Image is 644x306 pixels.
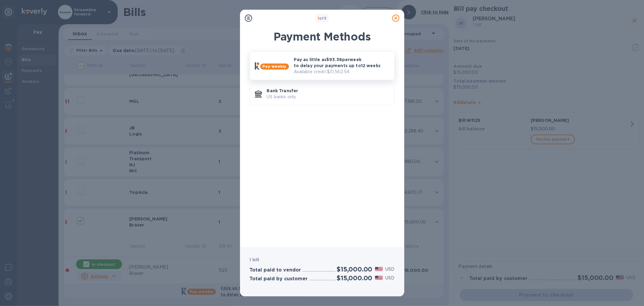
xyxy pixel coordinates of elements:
h1: Payment Methods [250,30,395,43]
h2: $15,000.00 [337,265,372,273]
p: Pay as little as $93.38 per week to delay your payments up to 12 weeks [294,57,389,69]
p: Bank Transfer [267,88,389,94]
p: US banks only. [267,94,389,100]
b: of 3 [318,16,327,21]
p: USD [385,275,394,281]
img: USD [375,276,383,280]
h2: $15,000.00 [337,274,372,282]
span: 1 [318,16,319,21]
h3: Total paid by customer [250,276,308,282]
b: 1 bill [250,257,259,262]
p: USD [385,266,394,272]
p: Available credit: $31,562.54 [294,69,389,75]
b: Pay weekly [263,64,287,69]
img: USD [375,267,383,271]
h3: Total paid to vendor [250,267,301,273]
